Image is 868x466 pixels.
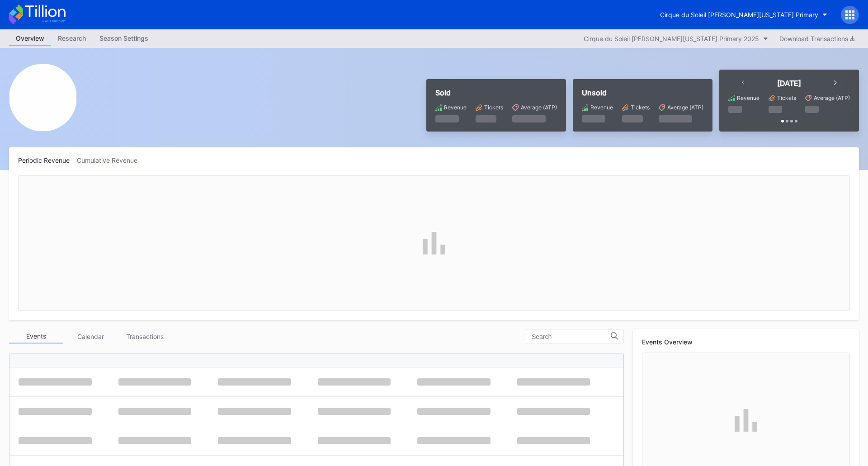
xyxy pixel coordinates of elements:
a: Research [51,32,93,46]
div: Cirque du Soleil [PERSON_NAME][US_STATE] Primary [660,11,818,19]
div: Cumulative Revenue [77,156,145,164]
div: Periodic Revenue [18,156,77,164]
button: Cirque du Soleil [PERSON_NAME][US_STATE] Primary [653,6,834,23]
div: Sold [435,88,557,97]
div: Tickets [484,104,503,111]
div: Revenue [590,104,613,111]
div: Research [51,32,93,45]
div: Cirque du Soleil [PERSON_NAME][US_STATE] Primary 2025 [584,35,759,42]
div: Events [9,329,63,344]
div: Revenue [737,94,759,101]
div: Average (ATP) [521,104,557,111]
input: Search [532,333,611,340]
a: Season Settings [93,32,155,46]
div: [DATE] [777,79,801,88]
button: Download Transactions [775,33,859,45]
div: Average (ATP) [814,94,850,101]
div: Tickets [631,104,650,111]
div: Calendar [63,329,118,344]
div: Transactions [118,329,172,344]
div: Season Settings [93,32,155,45]
div: Revenue [444,104,467,111]
div: Events Overview [642,338,850,346]
div: Average (ATP) [667,104,703,111]
div: Tickets [777,94,796,101]
button: Cirque du Soleil [PERSON_NAME][US_STATE] Primary 2025 [579,33,773,45]
div: Unsold [582,88,703,97]
div: Download Transactions [779,35,854,42]
a: Overview [9,32,51,46]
